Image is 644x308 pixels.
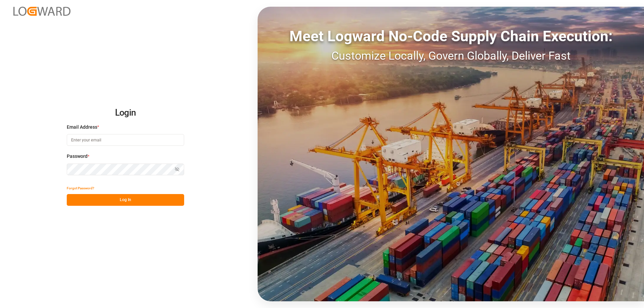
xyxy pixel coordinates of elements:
[258,47,644,64] div: Customize Locally, Govern Globally, Deliver Fast
[67,134,184,146] input: Enter your email
[67,102,184,124] h2: Login
[67,194,184,206] button: Log In
[258,25,644,47] div: Meet Logward No-Code Supply Chain Execution:
[13,7,70,16] img: Logward_new_orange.png
[67,124,97,131] span: Email Address
[67,182,94,194] button: Forgot Password?
[67,153,88,160] span: Password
